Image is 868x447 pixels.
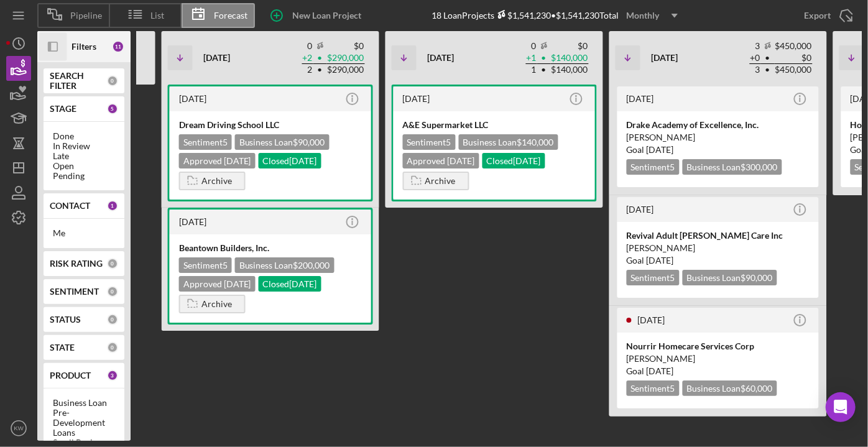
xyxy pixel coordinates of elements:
span: • [540,66,548,74]
div: Late [53,151,115,161]
time: 08/06/2025 [647,366,674,376]
td: $290,000 [327,64,365,76]
b: [DATE] [204,52,231,63]
b: PRODUCT [50,371,91,380]
div: Export [804,3,831,28]
div: [PERSON_NAME] [627,131,810,144]
time: 2025-07-29 17:25 [627,93,654,104]
button: KW [6,416,31,441]
time: 2025-05-12 21:33 [627,204,654,214]
div: 11 [112,40,124,53]
div: Drake Academy of Excellence, Inc. [627,119,810,131]
td: $0 [551,40,589,52]
b: SEARCH FILTER [50,71,107,91]
button: Archive [179,295,246,313]
b: STAGE [50,104,76,114]
div: Dream Driving School LLC [179,119,362,131]
span: • [540,54,548,62]
div: Business Loan $60,000 [683,380,777,396]
td: + 1 [526,52,537,64]
div: 0 [107,75,118,86]
span: Goal [627,255,674,265]
td: $0 [327,40,365,52]
time: 2025-06-02 13:36 [403,93,430,104]
span: • [316,54,324,62]
div: Beantown Builders, Inc. [179,242,362,254]
button: Export [792,3,862,28]
div: Archive [201,172,232,190]
div: Closed [DATE] [259,276,321,292]
td: $140,000 [551,52,589,64]
div: Open Intercom Messenger [826,392,856,422]
td: $450,000 [775,40,813,52]
div: Business Loan [53,398,115,408]
div: Approved [DATE] [403,153,479,168]
b: Filters [72,42,96,52]
div: Open [53,161,115,171]
time: 2025-06-13 15:23 [179,216,206,227]
div: Monthly [626,6,659,25]
b: [DATE] [428,52,455,63]
div: 5 [107,103,118,114]
div: Pre-Development Loans [53,408,115,438]
b: STATUS [50,315,81,325]
a: [DATE]Beantown Builders, Inc.Sentiment5Business Loan$200,000Approved [DATE]Closed[DATE]Archive [168,208,373,325]
div: Sentiment 5 [179,257,232,273]
button: New Loan Project [261,3,374,28]
div: In Review [53,141,115,151]
td: 2 [302,64,313,76]
div: Business Loan $90,000 [683,270,777,285]
td: 1 [526,64,537,76]
time: 2025-05-10 04:02 [638,315,665,325]
td: 3 [750,64,761,76]
div: Revival Adult [PERSON_NAME] Care Inc [627,229,810,242]
button: Archive [179,172,246,190]
b: RISK RATING [50,259,103,269]
div: Sentiment 5 [627,380,680,396]
text: KW [14,425,24,432]
div: Approved [DATE] [179,276,256,292]
span: List [151,11,165,21]
div: 3 [107,370,118,381]
div: 18 Loan Projects • $1,541,230 Total [432,6,685,25]
div: Pending [53,171,115,181]
div: Sentiment 5 [403,134,456,150]
b: [DATE] [652,52,678,63]
div: 0 [107,314,118,325]
div: Sentiment 5 [627,159,680,175]
button: Archive [403,172,469,190]
span: Goal [627,144,674,155]
div: New Loan Project [292,3,361,28]
time: 08/10/2025 [647,255,674,265]
div: Business Loan $140,000 [459,134,558,150]
div: Archive [425,172,456,190]
div: 0 [107,286,118,297]
div: Done [53,131,115,141]
span: • [316,66,324,74]
a: [DATE]A&E Supermarket LLCSentiment5Business Loan$140,000Approved [DATE]Closed[DATE]Archive [392,85,597,201]
div: Me [53,228,115,238]
div: 1 [107,200,118,211]
span: Forecast [214,11,247,21]
b: SENTIMENT [50,287,99,297]
div: $1,541,230 [494,10,551,21]
span: • [764,66,772,74]
a: [DATE]Drake Academy of Excellence, Inc.[PERSON_NAME]Goal [DATE]Sentiment5Business Loan$300,000 [616,85,821,189]
div: Closed [DATE] [482,153,545,168]
div: Closed [DATE] [259,153,321,168]
a: [DATE]Revival Adult [PERSON_NAME] Care Inc[PERSON_NAME]Goal [DATE]Sentiment5Business Loan$90,000 [616,195,821,300]
div: Business Loan $90,000 [235,134,330,150]
div: Business Loan $200,000 [235,257,335,273]
td: 0 [302,40,313,52]
span: Goal [627,366,674,376]
a: [DATE]Nourrir Homecare Services Corp[PERSON_NAME]Goal [DATE]Sentiment5Business Loan$60,000 [616,306,821,410]
div: Sentiment 5 [179,134,232,150]
b: CONTACT [50,201,90,211]
a: [DATE]Dream Driving School LLCSentiment5Business Loan$90,000Approved [DATE]Closed[DATE]Archive [168,85,373,201]
td: + 2 [302,52,313,64]
div: A&E Supermarket LLC [403,119,586,131]
div: [PERSON_NAME] [627,242,810,254]
td: + 0 [750,52,761,64]
td: $140,000 [551,64,589,76]
td: $450,000 [775,64,813,76]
